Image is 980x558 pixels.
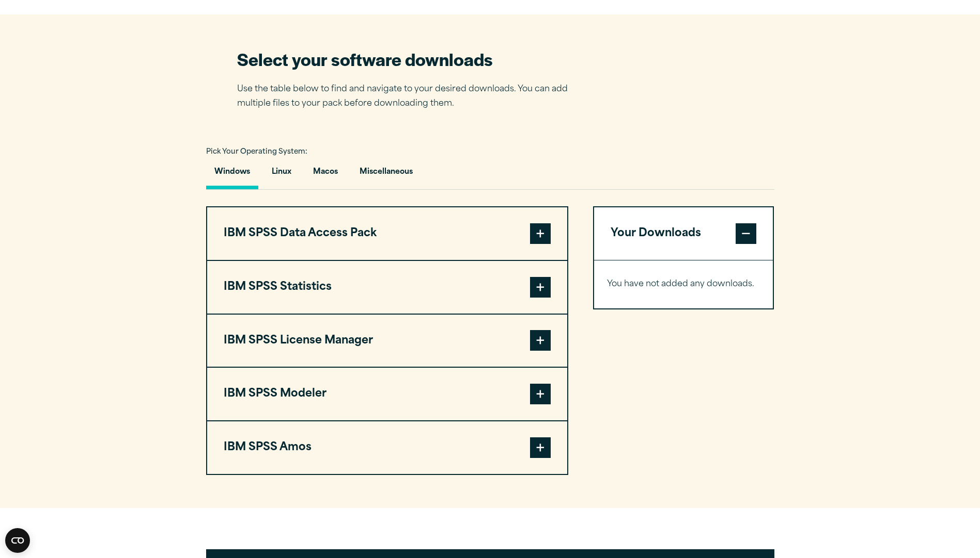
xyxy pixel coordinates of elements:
button: Linux [263,160,300,189]
button: IBM SPSS Modeler [207,368,567,420]
span: Pick Your Operating System: [206,149,307,155]
button: IBM SPSS Amos [207,421,567,474]
p: Use the table below to find and navigate to your desired downloads. You can add multiple files to... [237,82,583,112]
button: Miscellaneous [351,160,421,189]
button: IBM SPSS Data Access Pack [207,207,567,260]
button: IBM SPSS License Manager [207,315,567,367]
p: You have not added any downloads. [607,277,760,292]
h2: Select your software downloads [237,47,583,71]
button: Your Downloads [594,207,773,260]
button: Windows [206,160,258,189]
div: Your Downloads [594,260,773,308]
button: Macos [305,160,346,189]
button: Open CMP widget [5,528,30,553]
button: IBM SPSS Statistics [207,261,567,314]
